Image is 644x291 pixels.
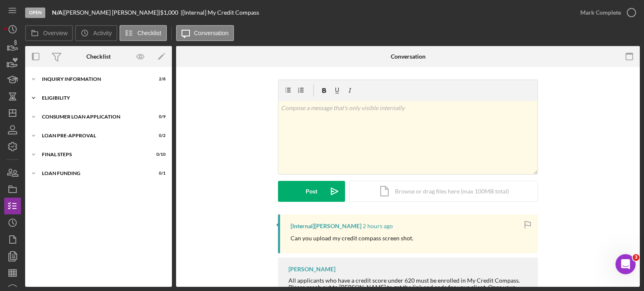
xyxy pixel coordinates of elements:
[42,114,145,119] div: Consumer Loan Application
[580,4,621,21] div: Mark Complete
[160,9,178,16] span: $1,000
[75,25,117,41] button: Activity
[93,30,112,36] label: Activity
[278,181,345,202] button: Post
[138,30,161,36] label: Checklist
[86,53,111,60] div: Checklist
[151,114,166,119] div: 0 / 9
[291,234,413,243] p: Can you upload my credit compass screen shot.
[363,223,393,229] time: 2025-09-09 16:56
[306,181,317,202] div: Post
[151,171,166,176] div: 0 / 1
[288,266,335,273] div: [PERSON_NAME]
[181,9,259,16] div: | [Internal] My Credit Compass
[391,53,426,60] div: Conversation
[64,9,160,16] div: [PERSON_NAME] [PERSON_NAME] |
[52,9,64,16] div: |
[52,9,62,16] b: N/A
[119,25,167,41] button: Checklist
[194,30,229,36] label: Conversation
[25,8,45,18] div: Open
[42,95,161,100] div: Eligibility
[291,223,361,229] div: [Internal] [PERSON_NAME]
[151,152,166,157] div: 0 / 10
[42,152,145,157] div: FINAL STEPS
[633,254,639,261] span: 3
[151,133,166,138] div: 0 / 2
[42,171,145,176] div: Loan Funding
[43,30,68,36] label: Overview
[151,77,166,82] div: 2 / 8
[42,133,145,138] div: Loan Pre-Approval
[25,25,73,41] button: Overview
[176,25,234,41] button: Conversation
[42,77,145,82] div: Inquiry Information
[615,254,636,274] iframe: Intercom live chat
[572,4,640,21] button: Mark Complete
